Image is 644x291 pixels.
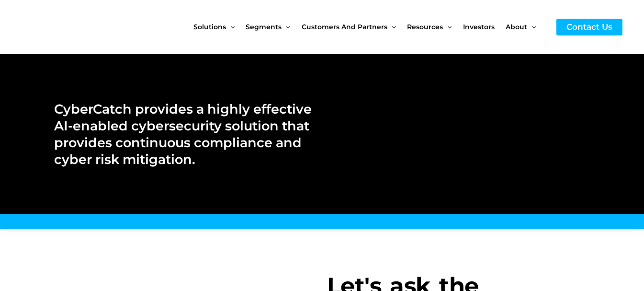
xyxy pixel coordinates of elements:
a: Investors [463,7,506,47]
img: CyberCatch [17,7,132,47]
a: Contact Us [556,19,622,35]
span: About [506,7,527,47]
span: Menu Toggle [527,7,536,47]
nav: Site Navigation: New Main Menu [193,7,547,47]
span: Menu Toggle [282,7,290,47]
span: Segments [246,7,282,47]
span: Menu Toggle [226,7,235,47]
span: Resources [407,7,443,47]
span: Solutions [193,7,226,47]
span: Menu Toggle [443,7,452,47]
span: Investors [463,7,495,47]
h2: CyberCatch provides a highly effective AI-enabled cybersecurity solution that provides continuous... [54,101,312,168]
span: Menu Toggle [387,7,396,47]
span: Customers and Partners [302,7,387,47]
